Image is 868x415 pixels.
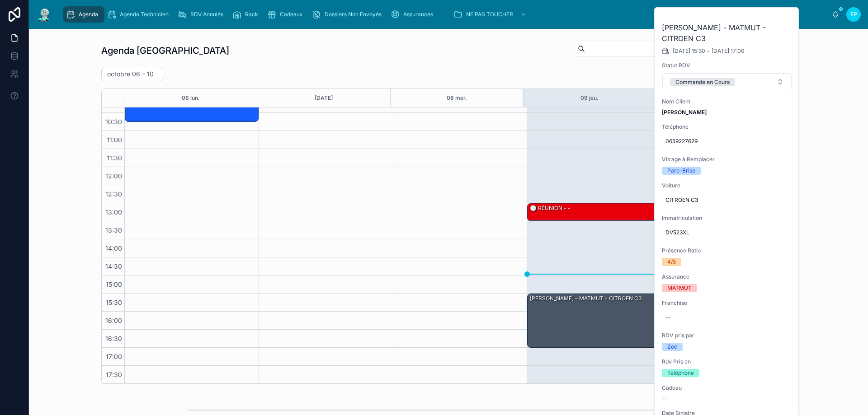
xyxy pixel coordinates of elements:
[662,395,667,402] span: --
[662,156,792,163] span: Vitrage à Remplacer
[230,6,264,23] a: Rack
[667,167,695,175] div: Pare-Brise
[665,138,788,145] span: 0659227629
[665,196,788,204] span: CITROEN C3
[264,6,309,23] a: Cadeaux
[466,11,513,18] span: NE PAS TOUCHER
[403,11,433,18] span: Assurances
[175,6,230,23] a: RDV Annulés
[103,226,124,234] span: 13:30
[103,262,124,270] span: 14:30
[662,109,707,116] strong: [PERSON_NAME]
[662,98,792,105] span: Nom Client
[325,11,382,18] span: Dossiers Non Envoyés
[182,89,200,107] button: 06 lun.
[662,182,792,189] span: Voiture
[451,6,531,23] a: NE PAS TOUCHER
[309,6,388,23] a: Dossiers Non Envoyés
[662,273,792,280] span: Assurance
[107,70,154,79] h2: octobre 06 – 10
[667,258,676,266] div: 4/5
[662,299,792,307] span: Franchise
[104,154,124,162] span: 11:30
[712,47,745,55] span: [DATE] 17:00
[528,294,660,347] div: [PERSON_NAME] - MATMUT - CITROEN C3
[662,358,792,365] span: Rdv Pris en
[447,89,467,107] button: 08 mer.
[707,47,710,55] span: -
[120,11,169,18] span: Agenda Technicien
[245,11,258,18] span: Rack
[528,204,660,221] div: 🕒 RÉUNION - -
[60,5,832,24] div: scrollable content
[63,6,104,23] a: Agenda
[673,47,705,55] span: [DATE] 15:30
[580,89,599,107] button: 09 jeu.
[36,7,52,22] img: App logo
[315,89,333,107] button: [DATE]
[103,335,124,342] span: 16:30
[667,369,694,377] div: Téléphone
[667,284,692,292] div: MATMUT
[388,6,439,23] a: Assurances
[104,6,175,23] a: Agenda Technicien
[103,172,124,180] span: 12:00
[104,280,124,288] span: 15:00
[280,11,303,18] span: Cadeaux
[850,11,857,18] span: EP
[662,123,792,131] span: Téléphone
[103,317,124,324] span: 16:00
[79,11,98,18] span: Agenda
[662,332,792,339] span: RDV pris par
[101,44,229,57] h1: Agenda [GEOGRAPHIC_DATA]
[662,22,792,44] h2: [PERSON_NAME] - MATMUT - CITROEN C3
[104,353,124,360] span: 17:00
[103,190,124,198] span: 12:30
[675,78,730,86] div: Commande en Cours
[662,62,792,69] span: Statut RDV
[662,73,792,90] button: Select Button
[103,208,124,216] span: 13:00
[662,384,792,392] span: Cadeau
[104,298,124,306] span: 15:30
[103,100,124,107] span: 10:00
[190,11,223,18] span: RDV Annulés
[103,118,124,126] span: 10:30
[104,136,124,144] span: 11:00
[665,229,788,236] span: DV523XL
[662,247,792,254] span: Présence Ratio
[529,294,642,303] div: [PERSON_NAME] - MATMUT - CITROEN C3
[104,371,124,378] span: 17:30
[103,244,124,252] span: 14:00
[665,314,671,321] div: --
[662,214,792,222] span: Immatriculation
[529,204,571,212] div: 🕒 RÉUNION - -
[667,343,677,351] div: Zoé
